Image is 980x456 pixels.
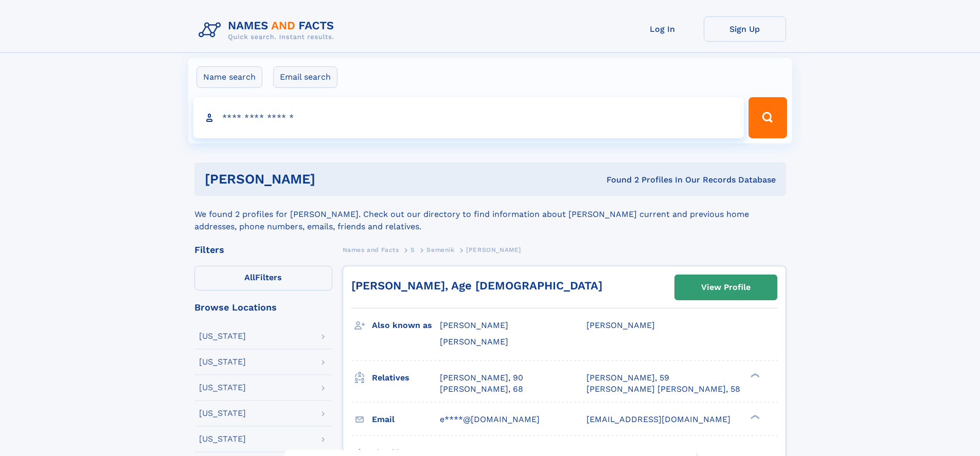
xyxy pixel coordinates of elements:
[372,369,440,387] h3: Relatives
[199,409,246,417] div: [US_STATE]
[372,317,440,334] h3: Also known as
[193,97,744,138] input: search input
[194,303,332,312] div: Browse Locations
[621,16,704,42] a: Log In
[461,174,776,186] div: Found 2 Profiles In Our Records Database
[426,243,454,256] a: Semenik
[701,276,751,299] div: View Profile
[748,413,760,420] div: ❯
[440,337,508,346] span: [PERSON_NAME]
[273,66,337,88] label: Email search
[199,358,246,366] div: [US_STATE]
[199,384,246,392] div: [US_STATE]
[205,173,461,186] h1: [PERSON_NAME]
[199,435,246,443] div: [US_STATE]
[704,16,786,42] a: Sign Up
[194,245,332,254] div: Filters
[748,372,760,378] div: ❯
[411,246,415,253] span: S
[343,243,399,256] a: Names and Facts
[199,332,246,340] div: [US_STATE]
[466,246,521,253] span: [PERSON_NAME]
[194,196,786,233] div: We found 2 profiles for [PERSON_NAME]. Check out our directory to find information about [PERSON_...
[372,411,440,428] h3: Email
[197,66,262,88] label: Name search
[194,16,343,44] img: Logo Names and Facts
[411,243,415,256] a: S
[244,272,255,282] span: All
[194,266,332,290] label: Filters
[586,384,740,395] a: [PERSON_NAME] [PERSON_NAME], 58
[586,320,655,330] span: [PERSON_NAME]
[351,279,602,292] a: [PERSON_NAME], Age [DEMOGRAPHIC_DATA]
[440,372,523,384] a: [PERSON_NAME], 90
[749,97,787,138] button: Search Button
[440,384,523,395] a: [PERSON_NAME], 68
[586,372,669,384] a: [PERSON_NAME], 59
[586,414,730,424] span: [EMAIL_ADDRESS][DOMAIN_NAME]
[675,275,777,300] a: View Profile
[440,320,508,330] span: [PERSON_NAME]
[426,246,454,253] span: Semenik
